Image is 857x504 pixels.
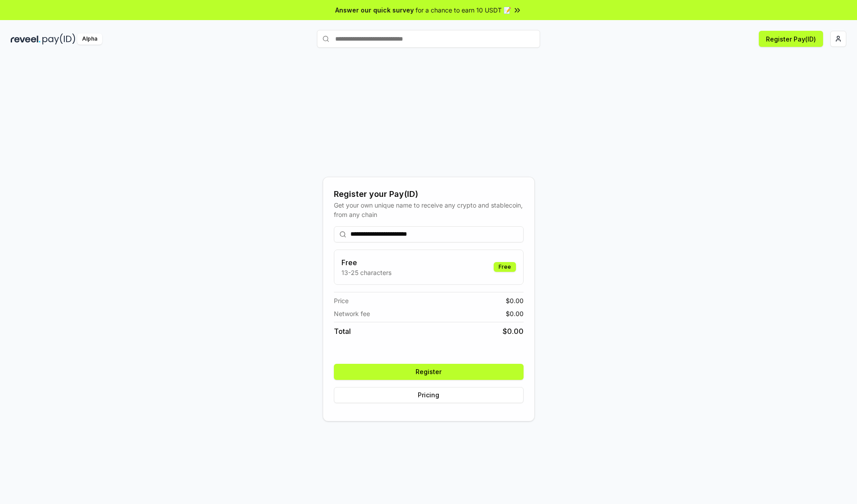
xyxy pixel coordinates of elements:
[503,326,524,337] span: $ 0.00
[334,364,524,380] button: Register
[334,387,524,403] button: Pricing
[334,188,524,200] div: Register your Pay(ID)
[506,309,524,318] span: $ 0.00
[77,33,102,45] div: Alpha
[416,5,511,15] span: for a chance to earn 10 USDT 📝
[334,309,370,318] span: Network fee
[341,257,391,268] h3: Free
[334,326,351,337] span: Total
[334,200,524,219] div: Get your own unique name to receive any crypto and stablecoin, from any chain
[334,296,349,305] span: Price
[341,268,391,277] p: 13-25 characters
[42,33,75,45] img: pay_id
[759,31,823,47] button: Register Pay(ID)
[494,262,516,272] div: Free
[11,33,41,45] img: reveel_dark
[335,5,414,15] span: Answer our quick survey
[506,296,524,305] span: $ 0.00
